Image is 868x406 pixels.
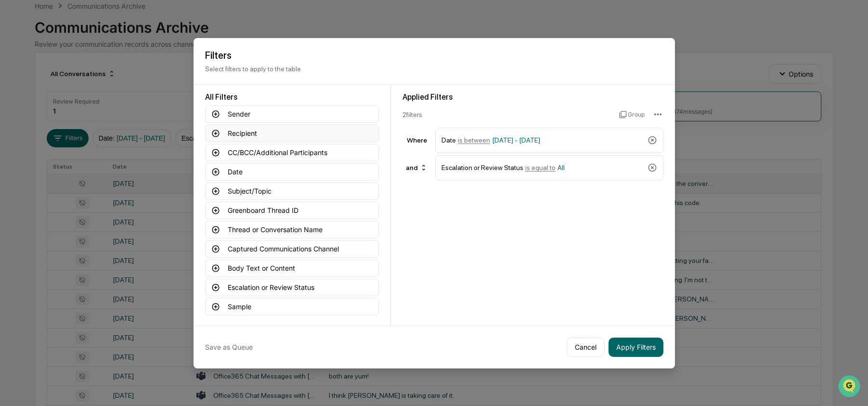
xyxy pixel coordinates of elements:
iframe: Open customer support [837,374,863,400]
button: Start new chat [164,77,175,88]
button: Escalation or Review Status [205,279,379,296]
button: Captured Communications Channel [205,240,379,258]
button: Sender [205,105,379,123]
button: Apply Filters [609,338,663,357]
div: and [402,160,431,175]
div: Where [402,136,431,144]
button: Cancel [567,338,605,357]
button: Body Text or Content [205,260,379,277]
button: Thread or Conversation Name [205,221,379,238]
span: Preclearance [19,121,62,131]
button: Sample [205,298,379,315]
p: Select filters to apply to the table. [205,65,663,73]
img: 1746055101610-c473b297-6a78-478c-a979-82029cc54cd1 [10,74,27,91]
a: 🖐️Preclearance [6,118,66,135]
div: 🗄️ [70,122,78,130]
div: 🔎 [10,141,17,148]
a: 🔎Data Lookup [6,136,65,153]
div: 2 filter s [402,111,612,118]
button: Group [619,107,645,122]
span: All [557,164,565,171]
button: Recipient [205,125,379,142]
span: Attestations [79,121,119,131]
div: All Filters [205,92,379,102]
span: is equal to [525,164,556,171]
div: Escalation or Review Status [441,159,644,176]
button: Date [205,163,379,181]
div: Start new chat [33,74,158,83]
button: Subject/Topic [205,183,379,200]
a: 🗄️Attestations [66,118,123,135]
span: [DATE] - [DATE] [492,136,540,144]
div: Date [441,132,644,149]
button: CC/BCC/Additional Participants [205,144,379,161]
span: Pylon [96,163,117,170]
span: Data Lookup [19,140,61,149]
button: Save as Queue [205,338,253,357]
div: 🖐️ [10,122,17,130]
h2: Filters [205,50,663,61]
p: How can we help? [10,20,175,36]
button: Greenboard Thread ID [205,202,379,219]
a: Powered byPylon [68,163,117,170]
div: We're available if you need us! [33,83,122,91]
span: is between [458,136,490,144]
div: Applied Filters [402,92,663,102]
